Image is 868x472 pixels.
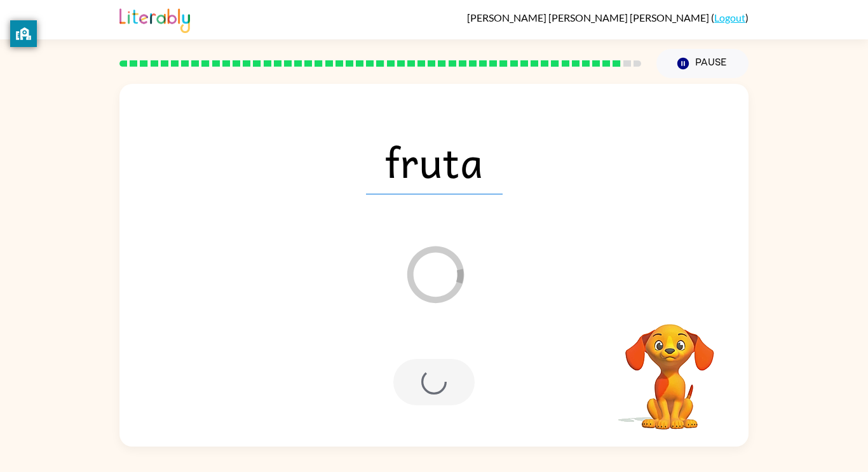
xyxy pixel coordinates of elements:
div: ( ) [467,11,749,24]
span: fruta [366,128,503,194]
button: privacy banner [10,20,37,47]
button: Pause [656,49,749,78]
span: [PERSON_NAME] [PERSON_NAME] [PERSON_NAME] [467,11,711,24]
img: Literably [119,5,190,33]
video: Your browser must support playing .mp4 files to use Literably. Please try using another browser. [606,304,733,431]
a: Logout [714,11,745,24]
